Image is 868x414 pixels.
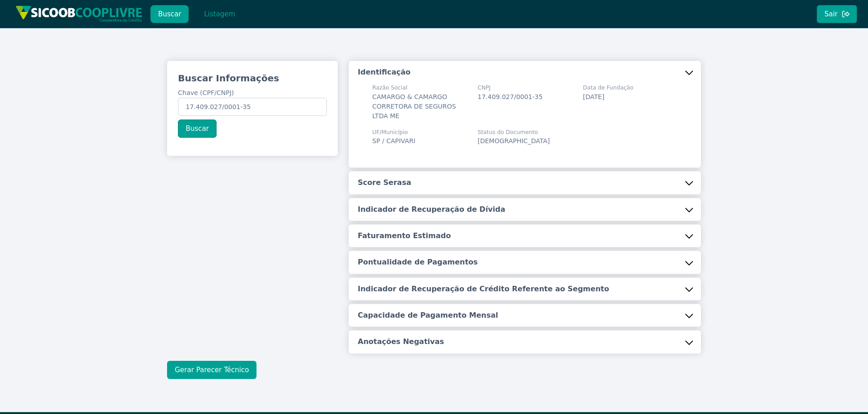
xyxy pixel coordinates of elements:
h5: Indicador de Recuperação de Dívida [358,205,505,214]
img: img/sicoob_cooplivre.png [15,5,143,22]
button: Faturamento Estimado [349,224,701,247]
h3: Buscar Informações [178,72,327,85]
span: CNPJ [478,84,542,92]
button: Buscar [178,120,217,138]
h5: Score Serasa [358,178,411,188]
button: Pontualidade de Pagamentos [349,251,701,274]
button: Score Serasa [349,171,701,194]
button: Anotações Negativas [349,330,701,353]
button: Sair [817,5,857,23]
span: CAMARGO & CAMARGO CORRETORA DE SEGUROS LTDA ME [372,93,456,120]
button: Identificação [349,61,701,84]
span: Data de Fundação [583,84,633,92]
span: Chave (CPF/CNPJ) [178,89,234,96]
span: [DEMOGRAPHIC_DATA] [478,137,550,145]
h5: Faturamento Estimado [358,231,451,241]
span: UF/Município [372,128,415,136]
button: Listagem [196,5,243,23]
button: Capacidade de Pagamento Mensal [349,304,701,327]
h5: Identificação [358,67,410,77]
button: Buscar [150,5,189,23]
h5: Anotações Negativas [358,337,444,347]
button: Indicador de Recuperação de Crédito Referente ao Segmento [349,278,701,300]
span: Razão Social [372,84,467,92]
span: 17.409.027/0001-35 [478,93,542,100]
span: SP / CAPIVARI [372,137,415,145]
h5: Capacidade de Pagamento Mensal [358,310,498,320]
span: Status do Documento [478,128,550,136]
span: [DATE] [583,93,604,100]
button: Indicador de Recuperação de Dívida [349,198,701,221]
input: Chave (CPF/CNPJ) [178,98,327,116]
button: Gerar Parecer Técnico [167,361,256,379]
h5: Indicador de Recuperação de Crédito Referente ao Segmento [358,284,609,294]
h5: Pontualidade de Pagamentos [358,257,478,267]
